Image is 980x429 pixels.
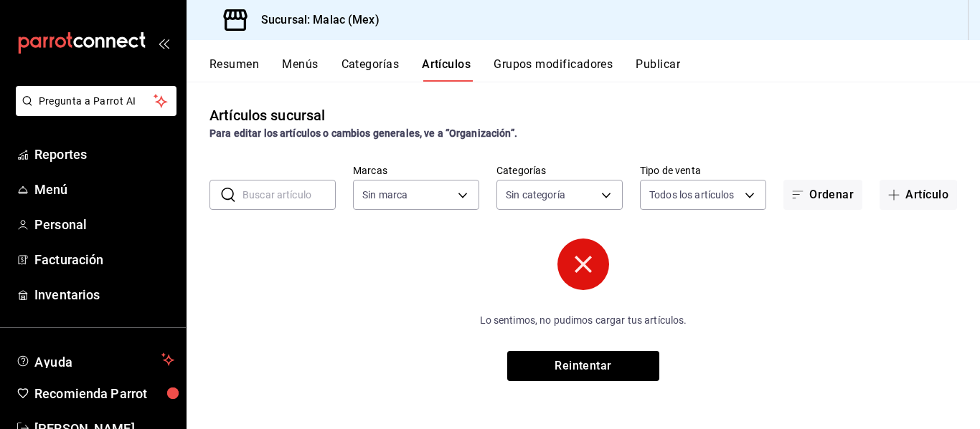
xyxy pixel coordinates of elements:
[496,165,623,175] label: Categorías
[649,188,735,202] span: Todos los artículos
[507,351,659,381] button: Reintentar
[282,57,318,82] button: Menús
[34,384,174,403] span: Recomienda Parrot
[209,127,517,139] strong: Para editar los artículos o cambios generales, ve a “Organización”.
[34,285,174,304] span: Inventarios
[39,94,154,109] span: Pregunta a Parrot AI
[209,105,325,126] div: Artículos sucursal
[353,165,479,175] label: Marcas
[209,57,980,82] div: navigation tabs
[242,180,336,209] input: Buscar artículo
[34,145,174,164] span: Reportes
[640,165,766,175] label: Tipo de venta
[34,180,174,199] span: Menú
[494,57,613,82] button: Grupos modificadores
[880,180,957,210] button: Artículo
[10,104,176,119] a: Pregunta a Parrot AI
[250,11,380,29] h3: Sucursal: Malac (Mex)
[422,57,471,82] button: Artículos
[34,215,174,234] span: Personal
[341,57,400,82] button: Categorías
[158,37,169,49] button: open_drawer_menu
[783,180,862,210] button: Ordenar
[385,313,781,328] p: Lo sentimos, no pudimos cargar tus artículos.
[636,57,680,82] button: Publicar
[34,250,174,269] span: Facturación
[16,86,176,116] button: Pregunta a Parrot AI
[209,57,259,82] button: Resumen
[34,351,156,368] span: Ayuda
[362,188,407,202] span: Sin marca
[506,188,565,202] span: Sin categoría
